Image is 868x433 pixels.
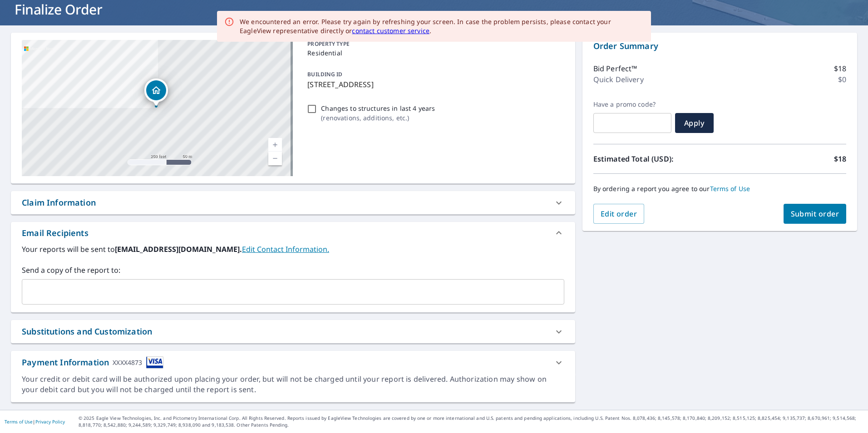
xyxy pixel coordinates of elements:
[838,74,846,85] p: $0
[307,70,342,78] p: BUILDING ID
[675,113,714,133] button: Apply
[593,204,645,224] button: Edit order
[593,63,637,74] p: Bid Perfect™
[35,418,65,425] a: Privacy Policy
[22,227,89,239] div: Email Recipients
[22,197,96,209] div: Claim Information
[593,74,644,85] p: Quick Delivery
[5,418,33,425] a: Terms of Use
[710,184,750,193] a: Terms of Use
[22,325,152,338] div: Substitutions and Customization
[11,351,575,374] div: Payment InformationXXXX4873cardImage
[593,185,846,193] p: By ordering a report you agree to our
[268,138,282,152] a: Current Level 17, Zoom In
[146,356,163,369] img: cardImage
[22,356,163,369] div: Payment Information
[593,153,720,164] p: Estimated Total (USD):
[307,48,560,58] p: Residential
[784,204,847,224] button: Submit order
[242,244,329,254] a: EditContactInfo
[5,419,65,424] p: |
[834,153,846,164] p: $18
[113,356,142,369] div: XXXX4873
[593,100,671,108] label: Have a promo code?
[22,374,564,395] div: Your credit or debit card will be authorized upon placing your order, but will not be charged unt...
[240,17,644,35] div: We encountered an error. Please try again by refreshing your screen. In case the problem persists...
[682,118,706,128] span: Apply
[79,415,863,428] p: © 2025 Eagle View Technologies, Inc. and Pictometry International Corp. All Rights Reserved. Repo...
[11,191,575,214] div: Claim Information
[307,40,560,48] p: PROPERTY TYPE
[307,79,560,90] p: [STREET_ADDRESS]
[144,79,168,107] div: Dropped pin, building 1, Residential property, 889 N Harvest Ln Midway, UT 84049
[22,244,564,255] label: Your reports will be sent to
[115,244,242,254] b: [EMAIL_ADDRESS][DOMAIN_NAME].
[791,209,839,219] span: Submit order
[601,209,637,219] span: Edit order
[321,113,435,123] p: ( renovations, additions, etc. )
[11,320,575,343] div: Substitutions and Customization
[22,265,564,276] label: Send a copy of the report to:
[321,103,435,113] p: Changes to structures in last 4 years
[11,222,575,244] div: Email Recipients
[352,26,429,35] a: contact customer service
[268,152,282,165] a: Current Level 17, Zoom Out
[834,63,846,74] p: $18
[593,40,846,52] p: Order Summary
